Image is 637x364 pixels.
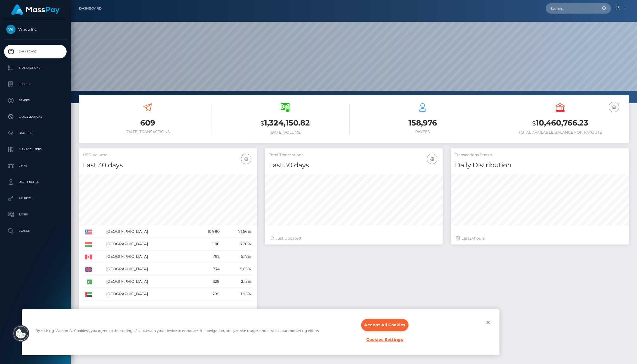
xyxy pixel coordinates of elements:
[221,263,253,275] td: 5.05%
[4,175,67,189] a: User Profile
[270,236,438,241] div: Just Updated
[469,236,474,241] span: 24
[83,152,253,158] h5: USD Volume
[191,250,221,263] td: 792
[358,130,487,134] h6: Payees
[269,152,439,158] h5: Total Transactions
[4,45,67,58] a: Dashboard
[4,192,67,205] a: API Keys
[4,224,67,238] a: Search
[85,242,92,247] img: IN.png
[4,27,67,32] span: Whop Inc
[6,96,64,105] p: Payees
[11,4,60,15] img: MassPay Logo
[191,238,221,250] td: 1,116
[85,292,92,297] img: AE.png
[83,161,253,170] h4: Last 30 days
[4,126,67,140] a: Batches
[4,61,67,75] a: Transactions
[361,319,408,331] button: Accept All Cookies
[221,288,253,300] td: 1.95%
[191,288,221,300] td: 299
[85,267,92,272] img: GB.png
[85,280,92,284] img: PK.png
[546,3,597,14] input: Search...
[260,120,264,127] small: $
[221,225,253,238] td: 71.66%
[6,48,64,56] p: Dashboard
[482,316,494,328] button: Close
[83,118,212,128] h3: 609
[495,118,625,129] h3: 10,460,766.23
[221,275,253,288] td: 2.15%
[35,328,320,336] div: By clicking “Accept All Cookies”, you agree to the storing of cookies on your device to enhance s...
[6,162,64,170] p: Links
[6,25,15,34] img: Whop Inc
[220,118,350,129] h3: 1,324,150.82
[221,250,253,263] td: 5.17%
[6,178,64,186] p: User Profile
[221,238,253,250] td: 7.28%
[6,113,64,121] p: Cancellations
[104,288,191,300] td: [GEOGRAPHIC_DATA]
[269,161,439,170] h4: Last 30 days
[104,238,191,250] td: [GEOGRAPHIC_DATA]
[220,130,350,135] h6: [DATE] Volume
[79,3,102,14] a: Dashboard
[6,211,64,219] p: Taxes
[104,225,191,238] td: [GEOGRAPHIC_DATA]
[85,230,92,234] img: US.png
[85,255,92,259] img: CA.png
[4,77,67,91] a: Ledger
[4,159,67,172] a: Links
[363,334,407,346] button: Cookies Settings
[6,64,64,72] p: Transactions
[4,143,67,156] a: Manage Users
[456,236,623,241] div: Last hours
[495,130,625,135] h6: Total Available Balance for Payouts
[455,161,625,170] h4: Daily Distribution
[4,110,67,124] a: Cancellations
[12,325,30,342] button: Cookies
[6,80,64,88] p: Ledger
[104,250,191,263] td: [GEOGRAPHIC_DATA]
[6,145,64,153] p: Manage Users
[191,275,221,288] td: 329
[455,152,625,158] h5: Transactions Status
[532,120,536,127] small: $
[104,275,191,288] td: [GEOGRAPHIC_DATA]
[22,309,499,355] div: Privacy
[6,194,64,202] p: API Keys
[4,94,67,107] a: Payees
[6,227,64,235] p: Search
[104,263,191,275] td: [GEOGRAPHIC_DATA]
[4,208,67,221] a: Taxes
[358,118,487,128] h3: 158,976
[83,130,212,134] h6: [DATE] Transactions
[191,263,221,275] td: 774
[22,309,499,355] div: Cookie banner
[191,225,221,238] td: 10,980
[6,129,64,137] p: Batches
